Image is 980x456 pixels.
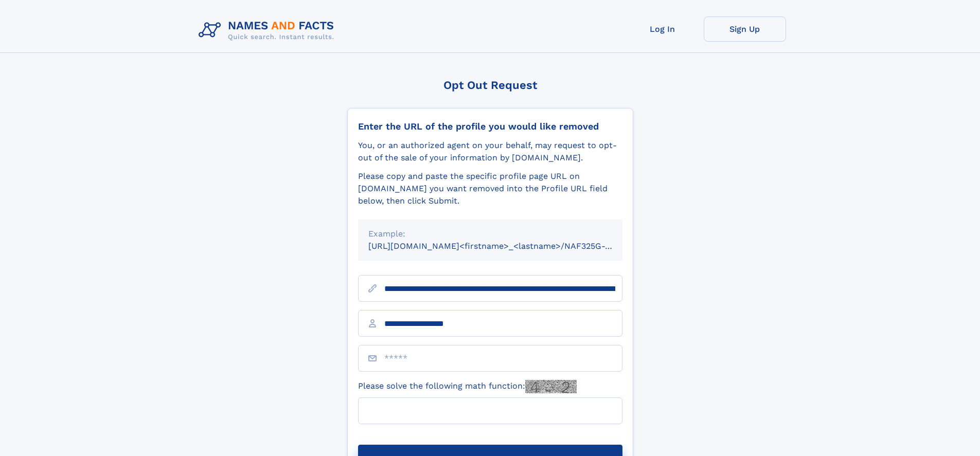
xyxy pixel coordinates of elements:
[358,170,622,207] div: Please copy and paste the specific profile page URL on [DOMAIN_NAME] you want removed into the Pr...
[358,121,622,132] div: Enter the URL of the profile you would like removed
[621,16,704,42] a: Log In
[347,79,633,92] div: Opt Out Request
[368,241,642,251] small: [URL][DOMAIN_NAME]<firstname>_<lastname>/NAF325G-xxxxxxxx
[368,228,612,240] div: Example:
[358,139,622,164] div: You, or an authorized agent on your behalf, may request to opt-out of the sale of your informatio...
[194,16,343,44] img: Logo Names and Facts
[704,16,786,42] a: Sign Up
[358,380,577,393] label: Please solve the following math function:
